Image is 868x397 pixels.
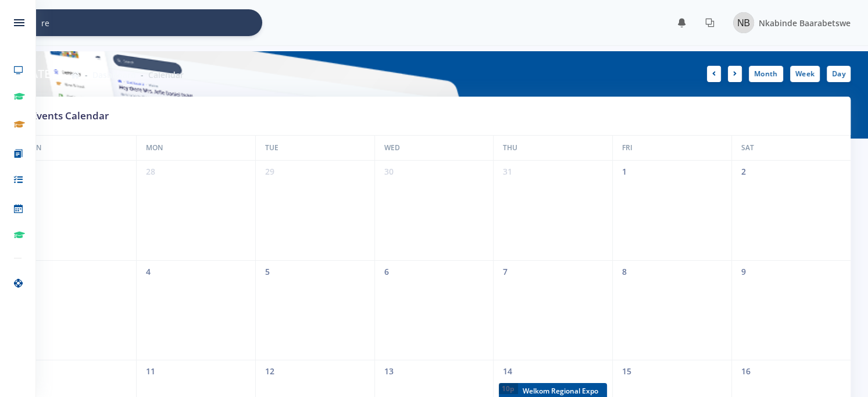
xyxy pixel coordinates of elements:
h6: [DATE] [17,65,55,83]
span: Nkabinde Baarabetswe [759,17,851,29]
span: Mon [146,143,163,153]
a: Month [749,66,783,82]
span: 31 [494,161,612,182]
span: 8 [613,261,731,282]
span: Tue [265,143,278,153]
span: 7 [494,261,612,282]
span: 15 [613,360,731,382]
span: Wed [384,143,400,153]
span: 27 [17,161,136,182]
a: Day [827,66,851,82]
input: Search [41,9,262,36]
span: 10p [498,383,518,395]
img: Image placeholder [733,12,754,33]
span: 11 [137,360,255,382]
nav: breadcrumb [71,69,184,81]
span: 1 [613,161,731,182]
span: 9 [732,261,851,282]
span: 30 [375,161,494,182]
span: 4 [137,261,255,282]
span: Sat [741,143,754,153]
span: 10 [17,360,136,382]
span: Thu [503,143,517,153]
h5: Events Calendar [31,108,837,123]
span: 14 [494,360,612,382]
span: 16 [732,360,851,382]
span: Fri [622,143,633,153]
a: Week [790,66,820,82]
span: 12 [256,360,374,382]
span: 2 [732,161,851,182]
li: Calendar [136,69,184,81]
a: Image placeholder Nkabinde Baarabetswe [724,10,851,36]
span: 13 [375,360,494,382]
span: 29 [256,161,374,182]
span: 6 [375,261,494,282]
a: Dashboard [92,69,136,80]
span: 3 [17,261,136,282]
span: 28 [137,161,255,182]
span: 5 [256,261,374,282]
